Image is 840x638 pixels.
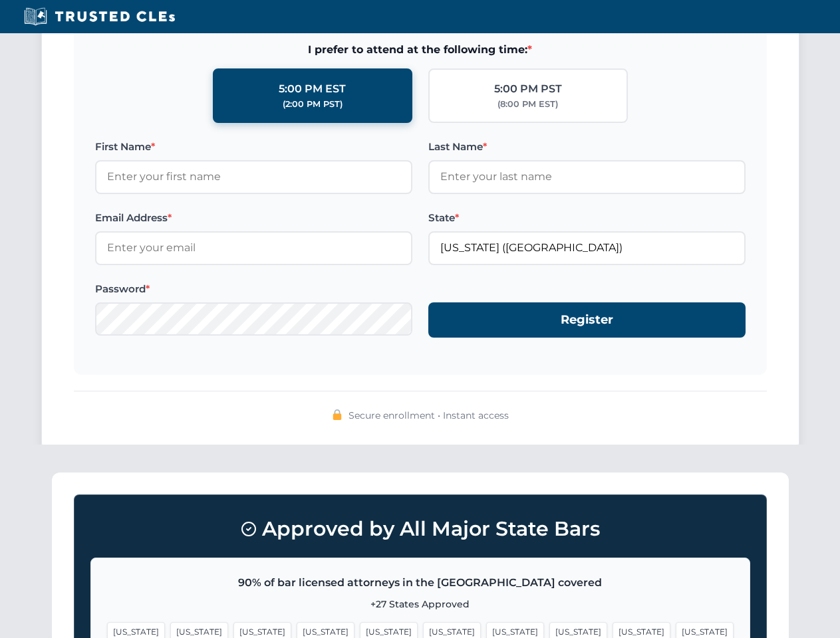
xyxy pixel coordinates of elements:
[332,409,343,420] img: 🔒
[95,281,412,297] label: Password
[107,574,734,591] p: 90% of bar licensed attorneys in the [GEOGRAPHIC_DATA] covered
[95,139,412,155] label: First Name
[428,160,746,193] input: Enter your last name
[283,98,343,111] div: (2:00 PM PST)
[90,511,750,547] h3: Approved by All Major State Bars
[428,231,746,265] input: Florida (FL)
[95,160,412,193] input: Enter your first name
[428,139,746,155] label: Last Name
[428,210,746,226] label: State
[20,7,179,27] img: Trusted CLEs
[107,597,734,611] p: +27 States Approved
[497,98,558,111] div: (8:00 PM EST)
[349,408,509,423] span: Secure enrollment • Instant access
[95,231,412,265] input: Enter your email
[95,41,746,58] span: I prefer to attend at the following time:
[494,80,562,98] div: 5:00 PM PST
[428,302,746,338] button: Register
[95,210,412,226] label: Email Address
[279,80,346,98] div: 5:00 PM EST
